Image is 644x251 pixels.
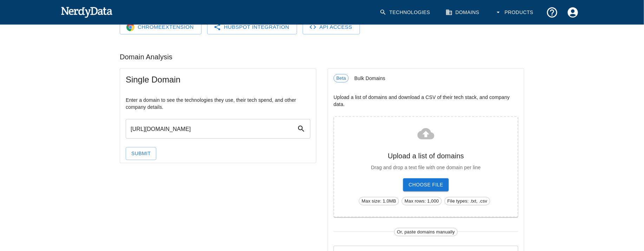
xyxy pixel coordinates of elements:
button: Submit [126,147,156,160]
h6: Domain Analysis [120,51,524,62]
span: Beta [334,75,348,82]
a: Chrome LogoChromeExtension [120,20,202,34]
span: Single Domain [126,74,310,85]
a: API Access [303,20,360,34]
span: Max size: 1.0MB [359,198,399,205]
span: Or, paste domains manually [394,229,457,236]
iframe: Drift Widget Chat Controller [609,211,636,238]
button: Products [491,2,539,23]
button: Account Settings [563,2,583,23]
span: Choose File [403,178,449,191]
a: HubSpot Integration [207,20,297,34]
img: Chrome Logo [126,23,135,32]
span: File types: .txt, .csv [445,198,490,205]
span: Bulk Domains [354,75,518,82]
a: Domains [441,2,485,23]
span: Max rows: 1,000 [402,198,441,205]
p: Upload a list of domains and download a CSV of their tech stack, and company data. [334,94,518,108]
a: Technologies [375,2,436,23]
input: Domain Search [126,119,297,139]
h6: Upload a list of domains [343,150,509,161]
p: Enter a domain to see the technologies they use, their tech spend, and other company details. [126,97,310,111]
button: Support and Documentation [542,2,563,23]
p: Drag and drop a text file with one domain per line [343,164,509,171]
img: NerdyData.com [61,5,112,19]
